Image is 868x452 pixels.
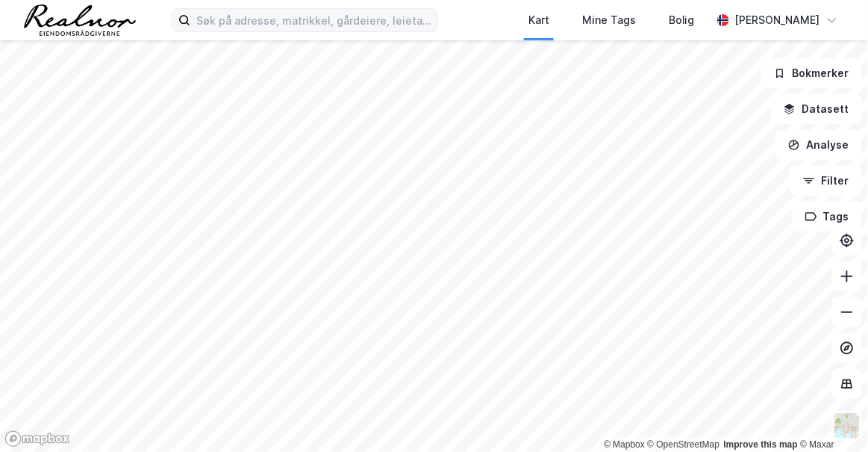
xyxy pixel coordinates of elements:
[793,202,862,232] button: Tags
[793,380,868,452] div: Kontrollprogram for chat
[4,430,70,448] a: Mapbox homepage
[528,11,549,29] div: Kart
[604,439,645,450] a: Mapbox
[190,9,437,31] input: Søk på adresse, matrikkel, gårdeiere, leietakere eller personer
[790,166,862,196] button: Filter
[648,439,720,450] a: OpenStreetMap
[582,11,636,29] div: Mine Tags
[724,439,798,450] a: Improve this map
[775,130,862,160] button: Analyse
[793,380,868,452] iframe: Chat Widget
[669,11,695,29] div: Bolig
[771,94,862,124] button: Datasett
[761,58,862,88] button: Bokmerker
[735,11,820,29] div: [PERSON_NAME]
[24,4,136,36] img: realnor-logo.934646d98de889bb5806.png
